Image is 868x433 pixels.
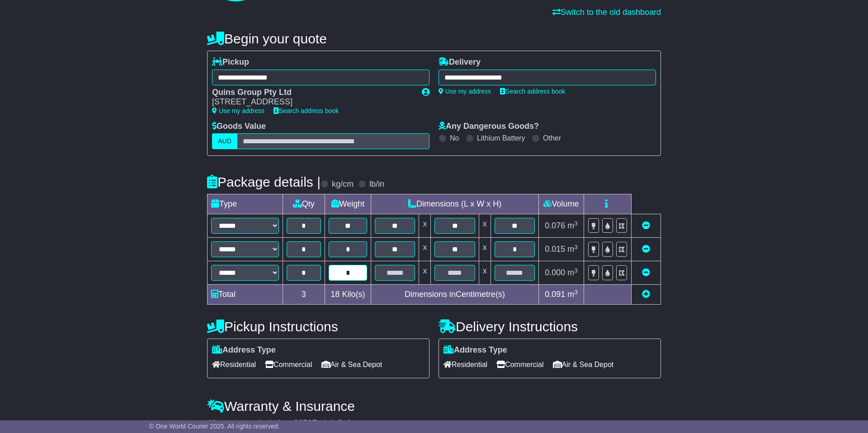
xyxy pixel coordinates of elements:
[207,319,429,334] h4: Pickup Instructions
[274,107,339,114] a: Search address book
[574,220,578,227] sup: 3
[330,290,340,299] span: 18
[552,8,661,17] a: Switch to the old dashboard
[479,238,491,261] td: x
[212,57,249,67] label: Pickup
[419,214,431,238] td: x
[212,107,264,114] a: Use my address
[545,245,565,254] span: 0.015
[439,319,661,334] h4: Delivery Instructions
[496,358,543,372] span: Commercial
[574,289,578,296] sup: 3
[283,194,325,214] td: Qty
[207,174,321,189] h4: Package details |
[207,399,661,414] h4: Warranty & Insurance
[207,31,661,46] h4: Begin your quote
[371,194,539,214] td: Dimensions (L x W x H)
[208,194,283,214] td: Type
[642,268,650,277] a: Remove this item
[538,194,584,214] td: Volume
[212,97,413,107] div: [STREET_ADDRESS]
[439,57,481,67] label: Delivery
[325,194,371,214] td: Weight
[574,267,578,274] sup: 3
[479,214,491,238] td: x
[642,290,650,299] a: Add new item
[212,345,276,355] label: Address Type
[212,133,237,149] label: AUD
[332,179,354,189] label: kg/cm
[553,358,614,372] span: Air & Sea Depot
[207,419,661,428] div: All our quotes include a $ FreightSafe warranty.
[439,122,539,132] label: Any Dangerous Goods?
[371,285,539,305] td: Dimensions in Centimetre(s)
[479,261,491,285] td: x
[325,285,371,305] td: Kilo(s)
[574,244,578,250] sup: 3
[567,245,578,254] span: m
[212,358,256,372] span: Residential
[450,134,459,142] label: No
[545,221,565,230] span: 0.076
[545,268,565,277] span: 0.000
[500,88,565,95] a: Search address book
[642,221,650,230] a: Remove this item
[443,358,487,372] span: Residential
[642,245,650,254] a: Remove this item
[265,358,312,372] span: Commercial
[212,122,266,132] label: Goods Value
[545,290,565,299] span: 0.091
[208,285,283,305] td: Total
[567,221,578,230] span: m
[477,134,525,142] label: Lithium Battery
[419,238,431,261] td: x
[283,285,325,305] td: 3
[212,88,413,98] div: Quins Group Pty Ltd
[298,419,312,428] span: 250
[567,290,578,299] span: m
[369,179,384,189] label: lb/in
[321,358,382,372] span: Air & Sea Depot
[419,261,431,285] td: x
[567,268,578,277] span: m
[439,88,491,95] a: Use my address
[543,134,561,142] label: Other
[443,345,507,355] label: Address Type
[149,423,280,430] span: © One World Courier 2025. All rights reserved.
